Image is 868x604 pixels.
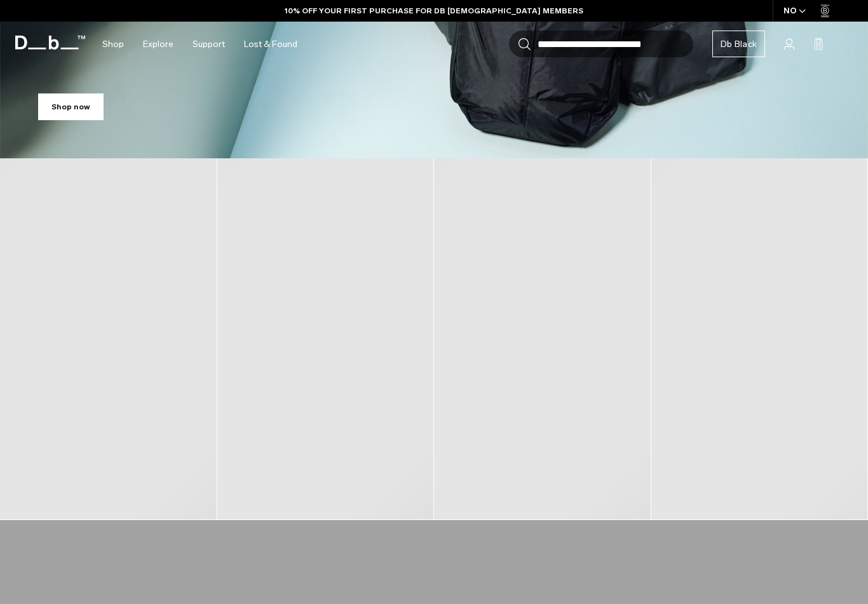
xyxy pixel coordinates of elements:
nav: Main Navigation [93,22,307,67]
a: Db Black [712,31,765,57]
a: Support [193,22,225,67]
a: Lost & Found [244,22,297,67]
a: Explore [143,22,173,67]
a: Shop [102,22,124,67]
a: Shop now [38,93,104,120]
a: 10% OFF YOUR FIRST PURCHASE FOR DB [DEMOGRAPHIC_DATA] MEMBERS [285,5,583,17]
